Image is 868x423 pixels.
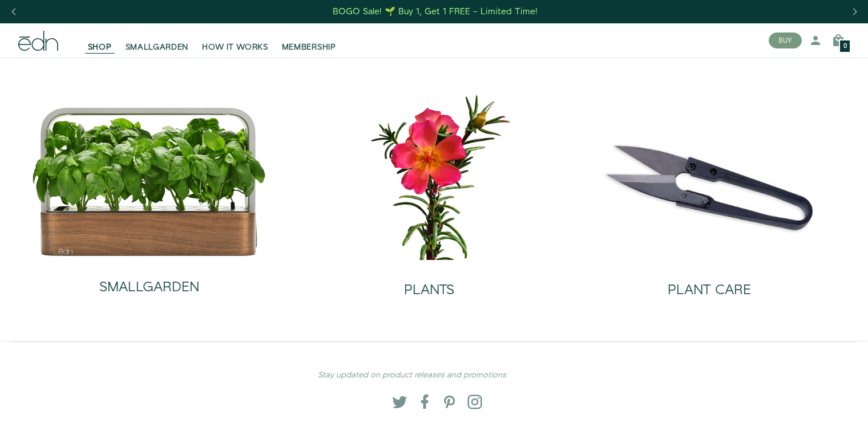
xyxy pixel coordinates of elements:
[769,32,802,48] button: BUY
[404,283,454,298] h2: PLANTS
[282,42,336,53] span: MEMBERSHIP
[126,42,189,53] span: SMALLGARDEN
[99,280,199,295] h2: SMALLGARDEN
[81,28,119,53] a: SHOP
[332,3,539,21] a: BOGO Sale! 🌱 Buy 1, Get 1 FREE – Limited Time!
[202,42,268,53] span: HOW IT WORKS
[668,283,751,298] h2: PLANT CARE
[298,260,560,307] a: PLANTS
[195,28,274,53] a: HOW IT WORKS
[88,42,112,53] span: SHOP
[31,257,267,304] a: SMALLGARDEN
[333,6,538,18] div: BOGO Sale! 🌱 Buy 1, Get 1 FREE – Limited Time!
[843,43,847,50] span: 0
[275,28,343,53] a: MEMBERSHIP
[318,369,506,381] em: Stay updated on product releases and promotions
[780,389,857,417] iframe: Opens a widget where you can find more information
[579,260,841,307] a: PLANT CARE
[119,28,196,53] a: SMALLGARDEN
